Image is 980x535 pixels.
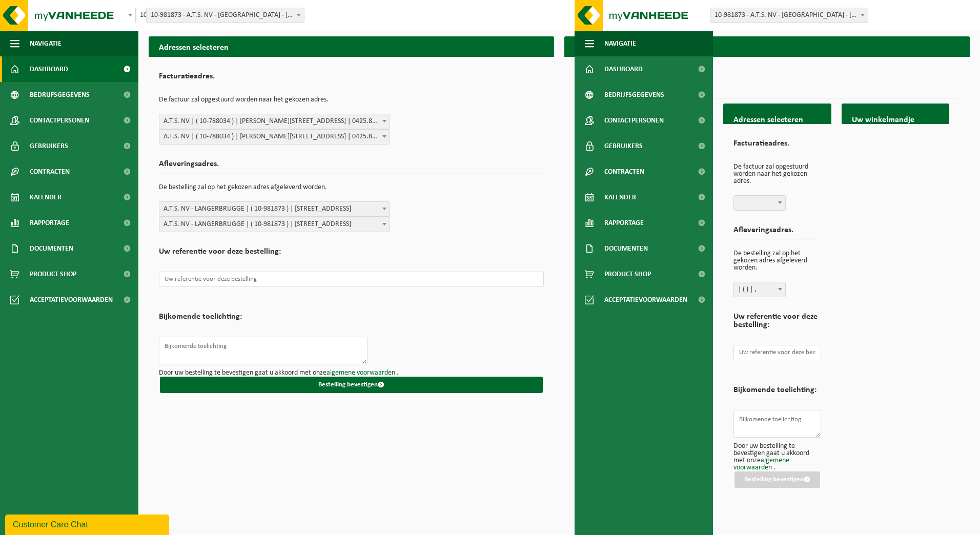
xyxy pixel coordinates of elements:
[159,313,242,326] h2: Bijkomende toelichting:
[30,56,68,82] span: Dashboard
[149,36,554,56] h2: Adressen selecteren
[604,108,664,133] span: Contactpersonen
[604,261,651,287] span: Product Shop
[604,31,636,56] span: Navigatie
[5,512,171,535] iframe: chat widget
[135,8,136,23] span: 10-981873 - A.T.S. NV - LANGERBRUGGE - GENT
[604,56,643,82] span: Dashboard
[30,210,69,236] span: Rapportage
[575,56,713,82] a: Dashboard
[159,114,390,129] span: A.T.S. NV | ( 10-788034 ) | KAREL DE ROOSESTRAAT 15, 9820 MERELBEKE | 0425.815.647
[159,202,390,216] span: A.T.S. NV - LANGERBRUGGE | ( 10-981873 ) | LANGERBRUGGEKAAI 15, 9000 GENT
[733,457,789,471] a: algemene voorwaarden .
[734,471,820,488] button: Bestelling bevestigen
[30,184,62,210] span: Kalender
[564,36,970,56] h2: Uw winkelmandje
[159,130,390,144] span: A.T.S. NV | ( 10-788034 ) | KAREL DE ROOSESTRAAT 15, 9820 MERELBEKE | 0425.815.647
[604,133,643,159] span: Gebruikers
[159,129,390,145] span: A.T.S. NV | ( 10-788034 ) | KAREL DE ROOSESTRAAT 15, 9820 MERELBEKE | 0425.815.647
[575,133,713,159] a: Gebruikers
[30,287,113,313] span: Acceptatievoorwaarden
[723,109,831,132] h2: Adressen selecteren
[734,282,785,297] span: | ( ) | ,
[842,109,950,132] h2: Uw winkelmandje
[575,159,713,184] a: Contracten
[604,184,636,210] span: Kalender
[326,369,399,377] a: algemene voorwaarden .
[604,82,664,108] span: Bedrijfsgegevens
[575,82,713,108] a: Bedrijfsgegevens
[159,91,544,109] p: De factuur zal opgestuurd worden naar het gekozen adres.
[604,210,644,236] span: Rapportage
[159,72,544,86] h2: Facturatieadres.
[30,133,68,159] span: Gebruikers
[159,114,390,129] span: A.T.S. NV | ( 10-788034 ) | KAREL DE ROOSESTRAAT 15, 9820 MERELBEKE | 0425.815.647
[733,245,821,277] p: De bestelling zal op het gekozen adres afgeleverd worden.
[575,31,713,56] button: Navigatie
[604,287,687,313] span: Acceptatievoorwaarden
[30,261,76,287] span: Product Shop
[733,282,786,297] span: | ( ) | ,
[159,217,390,232] span: A.T.S. NV - LANGERBRUGGE | ( 10-981873 ) | LANGERBRUGGEKAAI 15, 9000 GENT
[733,345,821,360] input: Uw referentie voor deze bestelling
[159,217,390,232] span: A.T.S. NV - LANGERBRUGGE | ( 10-981873 ) | LANGERBRUGGEKAAI 15, 9000 GENT
[604,159,644,184] span: Contracten
[575,236,713,261] a: Documenten
[733,443,821,471] p: Door uw bestelling te bevestigen gaat u akkoord met onze
[30,236,73,261] span: Documenten
[159,201,390,217] span: A.T.S. NV - LANGERBRUGGE | ( 10-981873 ) | LANGERBRUGGEKAAI 15, 9000 GENT
[710,8,868,23] span: 10-981873 - A.T.S. NV - LANGERBRUGGE - GENT
[733,226,821,240] h2: Afleveringsadres.
[710,8,868,23] span: 10-981873 - A.T.S. NV - LANGERBRUGGE - GENT
[30,82,90,108] span: Bedrijfsgegevens
[159,248,544,261] h2: Uw referentie voor deze bestelling:
[575,210,713,236] a: Rapportage
[575,261,713,287] a: Product Shop
[30,31,62,56] span: Navigatie
[30,159,70,184] span: Contracten
[575,108,713,133] a: Contactpersonen
[159,369,544,377] p: Door uw bestelling te bevestigen gaat u akkoord met onze
[159,272,544,287] input: Uw referentie voor deze bestelling
[733,313,821,335] h2: Uw referentie voor deze bestelling:
[159,160,544,174] h2: Afleveringsadres.
[733,158,821,190] p: De factuur zal opgestuurd worden naar het gekozen adres.
[146,8,304,23] span: 10-981873 - A.T.S. NV - LANGERBRUGGE - GENT
[30,108,89,133] span: Contactpersonen
[159,179,544,196] p: De bestelling zal op het gekozen adres afgeleverd worden.
[136,8,150,23] span: 10-981873 - A.T.S. NV - LANGERBRUGGE - GENT
[733,386,816,400] h2: Bijkomende toelichting:
[604,236,648,261] span: Documenten
[575,184,713,210] a: Kalender
[575,287,713,313] a: Acceptatievoorwaarden
[733,139,821,153] h2: Facturatieadres.
[147,8,304,23] span: 10-981873 - A.T.S. NV - LANGERBRUGGE - GENT
[160,377,543,393] button: Bestelling bevestigen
